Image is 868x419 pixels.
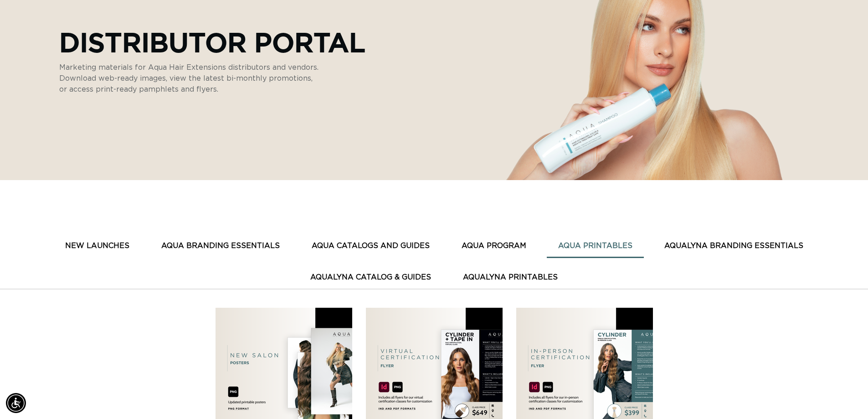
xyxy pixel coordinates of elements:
[59,26,365,57] p: Distributor Portal
[299,266,442,289] button: AquaLyna Catalog & Guides
[653,235,815,257] button: AquaLyna Branding Essentials
[822,375,868,419] iframe: Chat Widget
[54,235,141,257] button: New Launches
[300,235,441,257] button: AQUA CATALOGS AND GUIDES
[59,62,319,95] p: Marketing materials for Aqua Hair Extensions distributors and vendors. Download web-ready images,...
[450,235,538,257] button: AQUA PROGRAM
[452,266,569,289] button: AquaLyna Printables
[6,393,26,413] div: Accessibility Menu
[150,235,291,257] button: AQUA BRANDING ESSENTIALS
[547,235,644,257] button: AQUA PRINTABLES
